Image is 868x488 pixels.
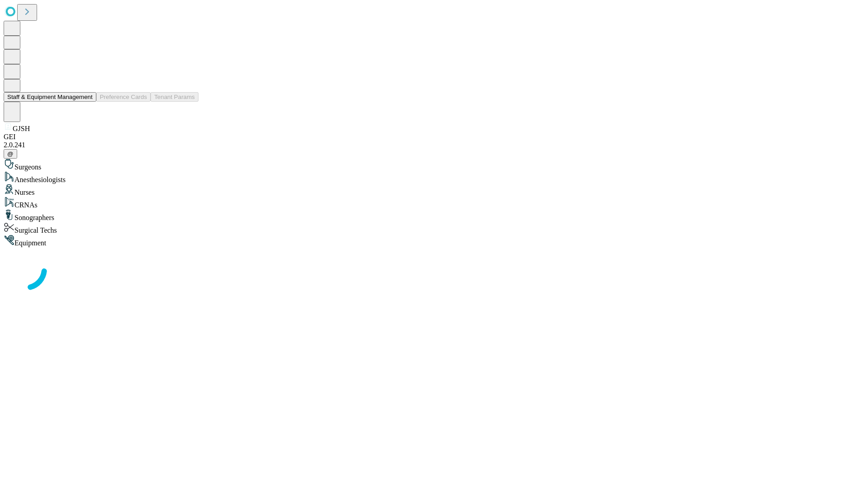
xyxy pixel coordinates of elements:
[4,235,864,247] div: Equipment
[4,141,864,149] div: 2.0.241
[7,150,14,157] span: @
[4,171,864,184] div: Anesthesiologists
[96,92,151,102] button: Preference Cards
[4,133,864,141] div: GEI
[13,125,30,132] span: GJSH
[4,197,864,209] div: CRNAs
[151,92,198,102] button: Tenant Params
[4,222,864,235] div: Surgical Techs
[4,149,17,159] button: @
[4,92,96,102] button: Staff & Equipment Management
[4,209,864,222] div: Sonographers
[4,184,864,197] div: Nurses
[4,159,864,171] div: Surgeons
